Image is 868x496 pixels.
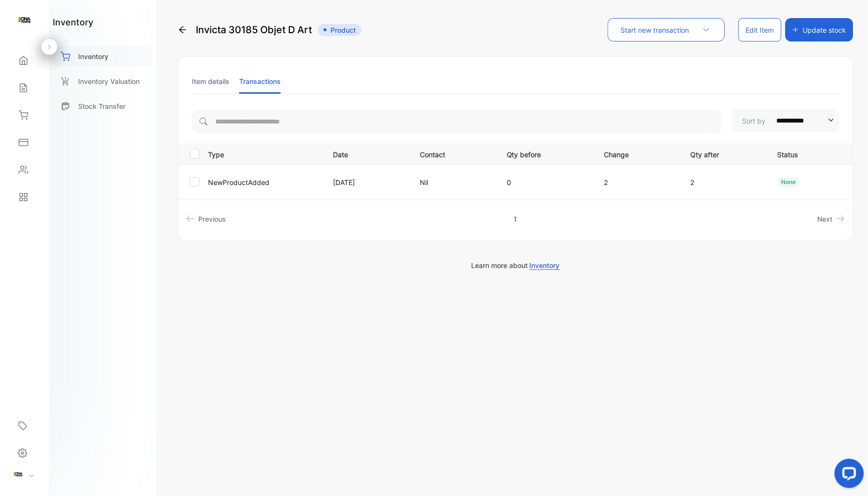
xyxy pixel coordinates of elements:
iframe: LiveChat chat widget [827,455,868,496]
p: Sort by [743,116,766,126]
p: Nil [420,177,487,187]
div: None [778,177,800,187]
p: Status [778,147,845,160]
a: Previous page [182,210,230,228]
button: Start new transaction [608,18,725,41]
span: Product [318,24,362,36]
button: Sort by [732,109,839,132]
p: Inventory [78,51,108,62]
p: Qty before [507,147,584,160]
li: Item details [192,69,229,94]
button: Edit Item [739,18,782,41]
p: Stock Transfer [78,101,125,111]
p: [DATE] [333,177,400,187]
a: Inventory [53,46,152,66]
p: Inventory Valuation [78,76,140,86]
p: Change [604,147,671,160]
div: Invicta 30185 Objet D Art [178,18,362,41]
p: Date [333,147,400,160]
ul: Pagination [178,210,853,228]
p: Learn more about [178,260,853,270]
span: Previous [198,214,226,224]
a: Next page [814,210,849,228]
td: NewProductAdded [204,165,321,200]
p: 2 [604,177,671,187]
h1: inventory [53,16,93,29]
p: 0 [507,177,584,187]
span: Next [818,214,833,224]
a: Stock Transfer [53,96,152,116]
img: profile [11,467,25,482]
li: Transactions [239,69,281,94]
p: 2 [691,177,758,187]
a: Page 1 is your current page [502,210,529,228]
span: Inventory [530,261,560,270]
button: Update stock [785,18,853,41]
p: Type [208,147,321,160]
img: logo [17,13,32,27]
p: Contact [420,147,487,160]
a: Inventory Valuation [53,71,152,91]
p: Qty after [691,147,758,160]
